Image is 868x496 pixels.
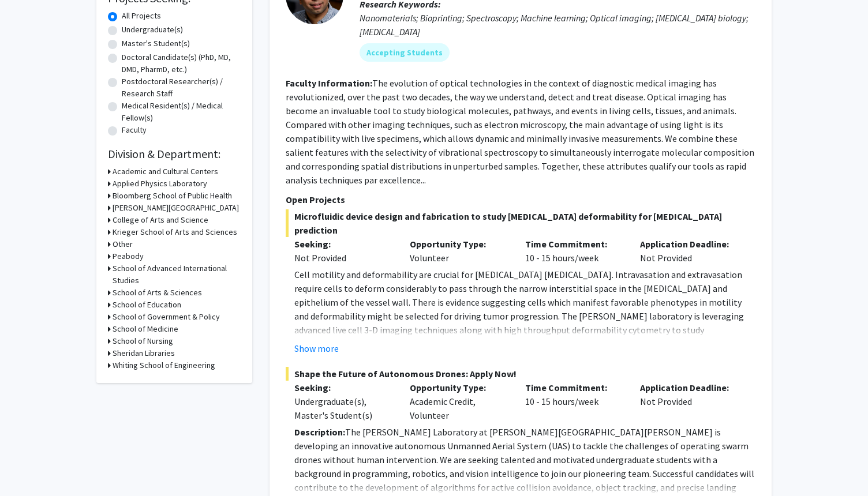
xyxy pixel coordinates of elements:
[640,237,738,251] p: Application Deadline:
[517,237,632,265] div: 10 - 15 hours/week
[113,299,181,311] h3: School of Education
[113,287,202,299] h3: School of Arts & Sciences
[286,193,755,206] p: Open Projects
[122,51,241,76] label: Doctoral Candidate(s) (PhD, MD, DMD, PharmD, etc.)
[122,24,183,36] label: Undergraduate(s)
[294,251,392,265] div: Not Provided
[113,238,133,250] h3: Other
[410,237,508,251] p: Opportunity Type:
[108,147,241,161] h2: Division & Department:
[122,37,190,50] label: Master's Student(s)
[113,226,237,238] h3: Krieger School of Arts and Sciences
[113,335,173,347] h3: School of Nursing
[113,311,220,323] h3: School of Government & Policy
[640,381,738,394] p: Application Deadline:
[401,381,517,422] div: Academic Credit, Volunteer
[113,347,175,359] h3: Sheridan Libraries
[631,381,747,422] div: Not Provided
[360,11,755,39] div: Nanomaterials; Bioprinting; Spectroscopy; Machine learning; Optical imaging; [MEDICAL_DATA] biolo...
[401,237,517,265] div: Volunteer
[294,426,345,438] strong: Description:
[113,178,207,190] h3: Applied Physics Laboratory
[410,381,508,394] p: Opportunity Type:
[286,209,755,237] span: Microfluidic device design and fabrication to study [MEDICAL_DATA] deformability for [MEDICAL_DAT...
[113,262,241,287] h3: School of Advanced International Studies
[122,76,241,100] label: Postdoctoral Researcher(s) / Research Staff
[286,367,755,381] span: Shape the Future of Autonomous Drones: Apply Now!
[113,190,232,202] h3: Bloomberg School of Public Health
[525,237,623,251] p: Time Commitment:
[294,341,339,355] button: Show more
[286,77,372,89] b: Faculty Information:
[113,202,239,214] h3: [PERSON_NAME][GEOGRAPHIC_DATA]
[113,250,144,262] h3: Peabody
[294,394,392,422] div: Undergraduate(s), Master's Student(s)
[113,323,178,335] h3: School of Medicine
[122,10,161,22] label: All Projects
[294,237,392,251] p: Seeking:
[286,77,754,186] fg-read-more: The evolution of optical technologies in the context of diagnostic medical imaging has revolution...
[517,381,632,422] div: 10 - 15 hours/week
[113,214,208,226] h3: College of Arts and Science
[113,166,218,178] h3: Academic and Cultural Centers
[294,381,392,394] p: Seeking:
[113,359,215,371] h3: Whiting School of Engineering
[9,444,49,487] iframe: Chat
[360,43,450,62] mat-chip: Accepting Students
[122,124,147,136] label: Faculty
[525,381,623,394] p: Time Commitment:
[631,237,747,265] div: Not Provided
[294,268,755,351] p: Cell motility and deformability are crucial for [MEDICAL_DATA] [MEDICAL_DATA]. Intravasation and ...
[122,100,241,124] label: Medical Resident(s) / Medical Fellow(s)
